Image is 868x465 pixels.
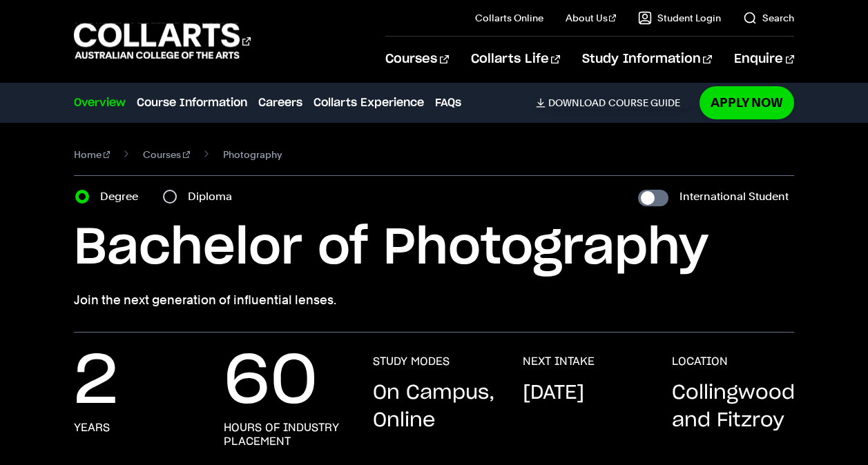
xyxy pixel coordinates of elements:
[548,97,606,109] span: Download
[566,11,617,25] a: About Us
[435,95,461,111] a: FAQs
[523,355,595,368] h3: NEXT INTAKE
[638,11,721,25] a: Student Login
[74,217,794,279] h1: Bachelor of Photography
[74,355,118,410] p: 2
[385,37,448,82] a: Courses
[74,21,251,61] div: Go to homepage
[314,95,424,111] a: Collarts Experience
[679,187,789,206] label: International Student
[188,187,240,206] label: Diploma
[373,355,450,368] h3: STUDY MODES
[471,37,560,82] a: Collarts Life
[536,97,691,109] a: DownloadCourse Guide
[223,145,282,164] span: Photography
[224,355,318,410] p: 60
[258,95,302,111] a: Careers
[672,379,795,435] p: Collingwood and Fitzroy
[523,379,584,407] p: [DATE]
[74,290,794,310] p: Join the next generation of influential lenses.
[743,11,794,25] a: Search
[734,37,794,82] a: Enquire
[100,187,146,206] label: Degree
[373,379,495,435] p: On Campus, Online
[475,11,543,25] a: Collarts Online
[700,86,794,119] a: Apply Now
[582,37,712,82] a: Study Information
[224,421,346,448] h3: hours of industry placement
[74,145,110,164] a: Home
[143,145,190,164] a: Courses
[74,95,126,111] a: Overview
[74,421,110,435] h3: years
[672,355,728,368] h3: LOCATION
[137,95,247,111] a: Course Information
